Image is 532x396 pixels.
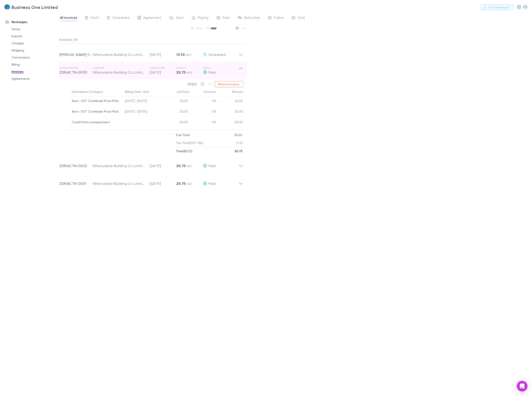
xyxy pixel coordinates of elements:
[198,15,209,21] span: Paying
[72,107,122,116] div: Xero - GST Cashbook Price Plan
[176,70,186,74] strong: 28.75
[223,15,230,21] span: Paid
[163,107,190,117] div: 25.00
[59,70,93,75] p: ZDRJ6CTN-0003
[298,15,305,21] span: Void
[60,15,77,21] span: All invoices
[209,181,216,185] span: Paid
[56,44,247,62] div: [PERSON_NAME]-1693Whenuakite Building Co Limited[DATE]13.92 NZDScheduled
[7,47,63,54] a: Mapping
[143,15,162,21] span: Agreement
[236,139,242,147] p: 3.75
[216,107,243,117] div: 25.00
[209,52,226,57] span: Scheduled
[186,53,192,57] span: NZD
[7,25,63,33] a: Setup
[234,149,243,153] strong: 28.75
[150,163,176,168] p: [DATE]
[123,107,163,117] div: [DATE] - [DATE]
[123,96,163,107] div: [DATE] - [DATE]
[216,117,243,128] div: -25.00
[176,15,184,21] span: Sent
[163,117,190,128] div: -25.00
[176,147,193,155] p: ( NZD )
[93,163,145,168] div: Whenuakite Building Co Limited
[7,33,63,40] a: Imports
[176,164,186,168] strong: 28.75
[176,149,184,153] strong: Total
[150,52,176,57] p: [DATE]
[481,5,513,10] button: Got Feedback?
[150,70,176,75] p: [DATE]
[215,81,243,87] button: Refund Invoice
[12,4,58,10] h3: Business One Limited
[244,15,260,21] span: Refunded
[7,54,63,61] a: Connections
[91,15,99,21] span: Draft
[209,70,216,74] span: Paid
[234,131,243,139] p: 25.00
[59,66,93,70] p: Invoice Number
[209,164,216,168] span: Paid
[176,66,203,70] p: Amount
[59,181,93,186] p: ZDRJ6CTN-0001
[274,15,284,21] span: Failed
[93,52,145,57] div: Whenuakite Building Co Limited
[150,181,176,186] p: [DATE]
[517,381,528,392] div: Open Intercom Messenger
[176,131,190,139] p: Sub Total
[56,62,247,79] div: Invoice NumberZDRJ6CTN-0003CustomerWhenuakite Building Co LimitedInvoice Date[DATE]Amount28.75 NZ...
[7,75,63,82] a: Agreements
[1,18,63,25] a: Recharges
[203,66,239,70] p: Status
[2,2,60,12] a: Business One Limited
[4,4,10,10] img: Business One Limited's Logo
[150,66,176,70] p: Invoice Date
[187,182,193,185] span: NZD
[216,96,243,107] div: 25.00
[113,15,130,21] span: Scheduled
[190,96,216,107] div: 0%
[176,139,204,147] p: Tax Total (GST 15%)
[72,96,122,105] div: Xero - GST Cashbook Price Plan
[187,71,193,74] span: NZD
[7,68,63,75] a: Invoices
[93,181,145,186] div: Whenuakite Building Co Limited
[176,52,185,57] strong: 13.92
[56,155,247,173] div: ZDRJ6CTN-0002Whenuakite Building Co Limited[DATE]28.75 NZDPaid
[176,181,186,186] strong: 28.75
[187,164,193,168] span: NZD
[56,173,247,191] div: ZDRJ6CTN-0001Whenuakite Building Co Limited[DATE]28.75 NZDPaid
[59,163,93,168] p: ZDRJ6CTN-0002
[7,40,63,47] a: Charges
[163,96,190,107] div: 25.00
[190,117,216,128] div: 0%
[189,26,206,31] button: Filter
[7,61,63,68] a: Billing
[93,70,145,75] div: Whenuakite Building Co Limited
[72,117,122,127] div: Credit from overpayment
[190,107,216,117] div: 0%
[93,66,145,70] p: Customer
[59,52,93,57] p: [PERSON_NAME]-1693
[199,81,206,87] span: Available when invoice is finalised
